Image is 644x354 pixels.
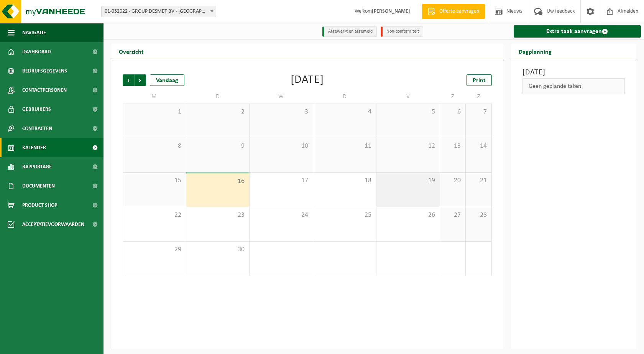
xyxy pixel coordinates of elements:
[444,108,462,116] span: 6
[111,44,151,59] h2: Overzicht
[150,74,184,86] div: Vandaag
[22,215,84,234] span: Acceptatievoorwaarden
[127,211,182,219] span: 22
[253,108,309,116] span: 3
[470,142,487,150] span: 14
[250,90,313,104] td: W
[102,6,216,17] span: 01-052022 - GROUP DESMET BV - HARELBEKE
[522,78,625,94] div: Geen geplande taken
[22,100,51,119] span: Gebruikers
[190,245,246,254] span: 30
[317,108,373,116] span: 4
[22,42,51,61] span: Dashboard
[313,90,377,104] td: D
[186,90,250,104] td: D
[422,4,485,19] a: Offerte aanvragen
[291,74,324,86] div: [DATE]
[22,157,52,176] span: Rapportage
[372,8,410,14] strong: [PERSON_NAME]
[123,90,186,104] td: M
[22,61,67,81] span: Bedrijfsgegevens
[190,211,246,219] span: 23
[380,108,436,116] span: 5
[473,77,486,84] span: Print
[514,25,641,38] a: Extra taak aanvragen
[440,90,466,104] td: Z
[322,26,377,37] li: Afgewerkt en afgemeld
[101,6,216,17] span: 01-052022 - GROUP DESMET BV - HARELBEKE
[190,142,246,150] span: 9
[190,177,246,186] span: 16
[127,108,182,116] span: 1
[470,176,487,185] span: 21
[127,142,182,150] span: 8
[253,211,309,219] span: 24
[22,81,67,100] span: Contactpersonen
[511,44,559,59] h2: Dagplanning
[376,90,440,104] td: V
[123,74,134,86] span: Vorige
[127,176,182,185] span: 15
[22,23,46,42] span: Navigatie
[22,119,52,138] span: Contracten
[317,142,373,150] span: 11
[444,176,462,185] span: 20
[380,176,436,185] span: 19
[253,176,309,185] span: 17
[127,245,182,254] span: 29
[22,138,46,157] span: Kalender
[253,142,309,150] span: 10
[317,176,373,185] span: 18
[380,142,436,150] span: 12
[380,211,436,219] span: 26
[444,142,462,150] span: 13
[467,74,492,86] a: Print
[190,108,246,116] span: 2
[437,8,481,15] span: Offerte aanvragen
[470,108,487,116] span: 7
[522,67,625,78] h3: [DATE]
[22,176,55,196] span: Documenten
[470,211,487,219] span: 28
[444,211,462,219] span: 27
[135,74,146,86] span: Volgende
[466,90,491,104] td: Z
[381,26,423,37] li: Non-conformiteit
[317,211,373,219] span: 25
[22,196,57,215] span: Product Shop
